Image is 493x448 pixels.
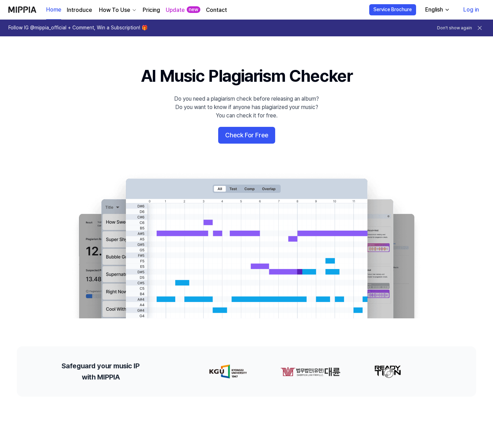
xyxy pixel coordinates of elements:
img: partner-logo-1 [278,364,338,378]
img: main Image [65,172,428,318]
div: How To Use [98,6,131,14]
div: English [424,6,444,14]
img: partner-logo-2 [371,364,399,378]
a: Introduce [67,6,92,14]
div: new [187,6,200,13]
h2: Safeguard your music IP with MIPPIA [62,360,140,383]
button: Check For Free [218,127,275,144]
button: How To Use [98,6,137,14]
a: Contact [206,6,227,14]
button: English [420,3,454,17]
a: Home [46,0,61,20]
h1: Follow IG @mippia_official + Comment, Win a Subscription! 🎁 [8,24,148,31]
button: Service Brochure [369,4,416,15]
img: partner-logo-0 [207,364,244,378]
div: Do you need a plagiarism check before releasing an album? Do you want to know if anyone has plagi... [174,95,319,120]
a: Update [166,6,185,14]
a: Pricing [143,6,160,14]
h1: AI Music Plagiarism Checker [141,64,352,88]
button: Don't show again [437,25,472,31]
